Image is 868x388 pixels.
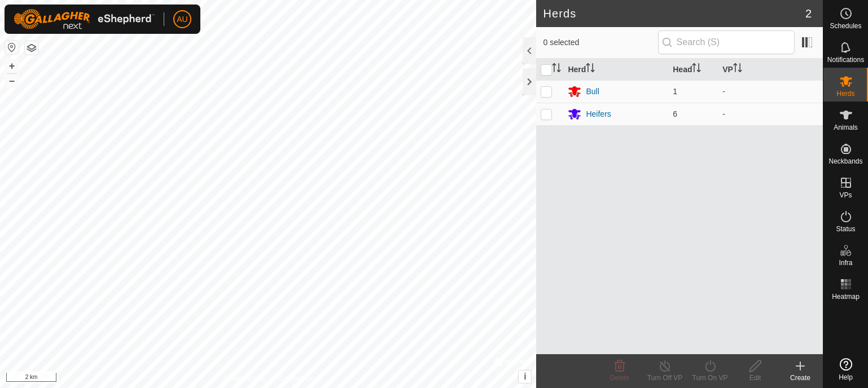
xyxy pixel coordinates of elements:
span: Neckbands [828,158,862,165]
span: 1 [673,87,677,96]
span: Help [839,374,853,381]
p-sorticon: Activate to sort [692,65,701,74]
img: Gallagher Logo [14,9,155,29]
div: Heifers [586,108,611,120]
button: i [519,371,531,383]
th: Head [668,59,718,81]
button: + [5,59,19,73]
button: Map Layers [25,41,38,55]
h2: Herds [543,7,805,20]
span: Notifications [827,56,864,63]
span: 0 selected [543,37,657,48]
span: Status [836,226,855,232]
button: – [5,74,19,87]
th: Herd [563,59,668,81]
td: - [718,103,823,125]
a: Privacy Policy [223,373,266,383]
div: Create [778,373,823,383]
span: Delete [610,374,630,382]
p-sorticon: Activate to sort [586,65,595,74]
span: Heatmap [832,293,860,300]
a: Contact Us [279,373,313,383]
span: 2 [805,5,812,22]
p-sorticon: Activate to sort [733,65,742,74]
th: VP [718,59,823,81]
span: VPs [839,192,852,199]
div: Bull [586,86,599,98]
span: Animals [834,124,858,131]
span: AU [177,14,187,25]
button: Reset Map [5,41,19,54]
div: Turn On VP [687,373,733,383]
input: Search (S) [658,30,795,54]
span: Herds [836,90,854,97]
div: Edit [733,373,778,383]
td: - [718,80,823,103]
span: Schedules [830,23,861,29]
p-sorticon: Activate to sort [552,65,561,74]
a: Help [823,354,868,385]
span: 6 [673,109,677,118]
div: Turn Off VP [642,373,687,383]
span: i [524,372,526,381]
span: Infra [839,259,852,266]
